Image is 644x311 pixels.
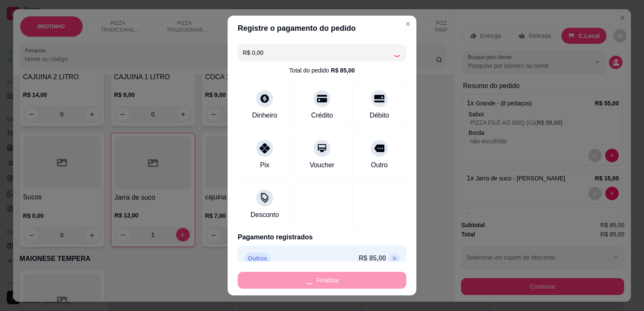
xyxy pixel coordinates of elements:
div: Total do pedido [289,66,355,75]
div: Loading [393,48,401,57]
input: Ex.: hambúrguer de cordeiro [243,44,393,61]
p: Pagamento registrados [238,232,406,242]
div: Desconto [250,210,279,220]
p: Outros [244,252,271,264]
div: Pix [260,160,269,170]
div: Crédito [311,110,333,121]
header: Registre o pagamento do pedido [228,16,416,41]
p: R$ 85,00 [359,253,386,263]
div: Dinheiro [252,110,277,121]
div: Outro [371,160,388,170]
div: R$ 85,00 [331,66,355,75]
button: Close [401,17,415,31]
div: Voucher [310,160,335,170]
div: Débito [370,110,389,121]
